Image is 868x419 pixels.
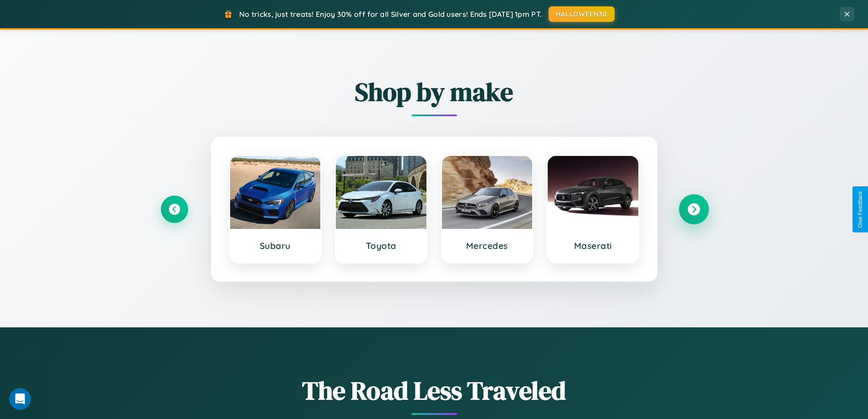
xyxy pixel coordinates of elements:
[9,388,31,410] iframe: Intercom live chat
[345,240,417,251] h3: Toyota
[161,373,708,408] h1: The Road Less Traveled
[549,6,615,22] button: HALLOWEEN30
[557,240,629,251] h3: Maserati
[239,240,312,251] h3: Subaru
[239,10,542,19] span: No tricks, just treats! Enjoy 30% off for all Silver and Gold users! Ends [DATE] 1pm PT.
[451,240,524,251] h3: Mercedes
[857,191,863,228] div: Give Feedback
[161,74,708,109] h2: Shop by make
